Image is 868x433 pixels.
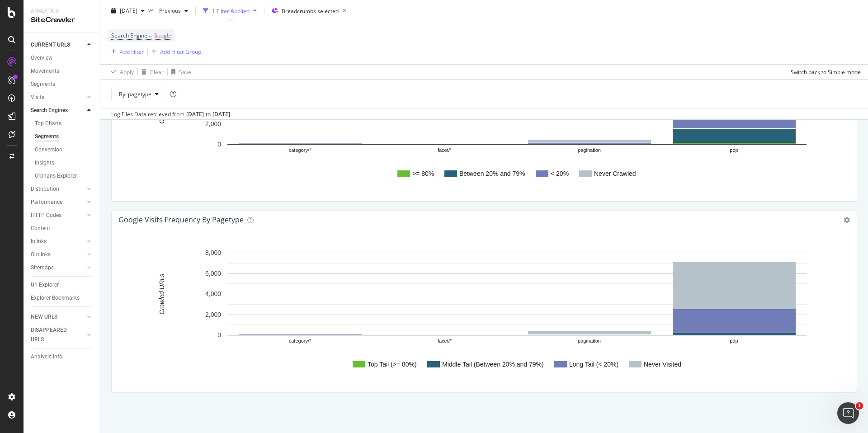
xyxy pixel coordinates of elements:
a: Segments [35,132,94,141]
div: Log Files Data retrieved from to [111,110,230,118]
span: Previous [156,7,181,14]
div: Save [179,68,191,75]
a: Url Explorer [31,280,94,290]
text: 0 [217,141,221,148]
button: By: pagetype [111,87,166,101]
div: CURRENT URLS [31,40,70,50]
a: Analysis Info [31,352,94,362]
button: Apply [108,65,134,79]
a: Inlinks [31,237,85,246]
div: Url Explorer [31,280,59,290]
span: = [149,32,152,39]
text: >= 80% [412,170,434,177]
text: pagination [578,148,601,153]
div: Search Engines [31,106,68,115]
text: pdp [730,339,738,344]
text: Top Tail (>= 80%) [368,361,417,368]
div: Movements [31,66,59,76]
span: By: pagetype [119,90,151,98]
div: Segments [31,80,55,89]
div: NEW URLS [31,312,57,322]
text: 6,000 [205,270,221,277]
div: A chart. [119,244,843,385]
text: Between 20% and 79% [459,170,525,177]
button: [DATE] [108,4,148,18]
div: Visits [31,93,44,102]
div: Add Filter [120,47,144,55]
a: Segments [31,80,94,89]
text: category/* [289,148,311,153]
a: CURRENT URLS [31,40,85,50]
a: Sitemaps [31,263,85,273]
text: Crawled URLs [158,83,165,124]
span: 1 [856,402,863,409]
svg: A chart. [119,53,843,194]
text: category/* [289,339,311,344]
div: Explorer Bookmarks [31,293,80,303]
button: Switch back to Simple mode [787,65,861,79]
iframe: Intercom live chat [837,402,859,424]
a: Overview [31,53,94,63]
a: NEW URLS [31,312,85,322]
text: facet/* [438,148,452,153]
a: DISAPPEARED URLS [31,325,85,344]
a: Outlinks [31,250,85,259]
div: Switch back to Simple mode [791,68,861,75]
a: Top Charts [35,119,94,128]
span: Search Engine [111,32,147,39]
button: Save [168,65,191,79]
div: DISAPPEARED URLS [31,325,76,344]
text: < 20% [551,170,569,177]
div: 1 Filter Applied [212,7,250,14]
text: Crawled URLs [158,274,165,315]
text: 2,000 [205,120,221,127]
text: Never Visited [644,361,681,368]
span: vs [148,6,156,14]
text: 8,000 [205,249,221,257]
div: [DATE] [186,110,204,118]
div: Top Charts [35,119,61,128]
button: Clear [138,65,164,79]
i: Options [844,217,850,223]
button: 1 Filter Applied [199,4,260,18]
text: 4,000 [205,291,221,298]
div: Conversion [35,145,62,155]
div: HTTP Codes [31,211,61,220]
h4: google Visits Frequency By pagetype [118,214,244,226]
button: Add Filter Group [148,46,201,57]
a: Performance [31,198,85,207]
div: Clear [150,68,164,75]
a: Orphans Explorer [35,171,94,181]
a: Explorer Bookmarks [31,293,94,303]
text: pdp [730,148,738,153]
text: pagination [578,339,601,344]
a: HTTP Codes [31,211,85,220]
div: SiteCrawler [31,15,93,25]
div: Inlinks [31,237,47,246]
button: Add Filter [108,46,144,57]
text: facet/* [438,339,452,344]
div: [DATE] [212,110,230,118]
div: Analytics [31,7,93,15]
a: Conversion [35,145,94,155]
div: Content [31,224,50,233]
a: Insights [35,158,94,168]
div: Distribution [31,184,59,194]
div: Performance [31,198,62,207]
span: Breadcrumbs selected [282,7,339,15]
div: Sitemaps [31,263,54,273]
div: Add Filter Group [160,47,201,55]
a: Content [31,224,94,233]
div: Orphans Explorer [35,171,77,181]
button: Previous [156,4,192,18]
div: Analysis Info [31,352,62,362]
div: Apply [120,68,134,75]
text: Never Crawled [594,170,636,177]
button: Breadcrumbs selected [268,4,339,18]
a: Movements [31,66,94,76]
a: Search Engines [31,106,85,115]
div: Overview [31,53,52,63]
text: 2,000 [205,311,221,318]
a: Visits [31,93,85,102]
